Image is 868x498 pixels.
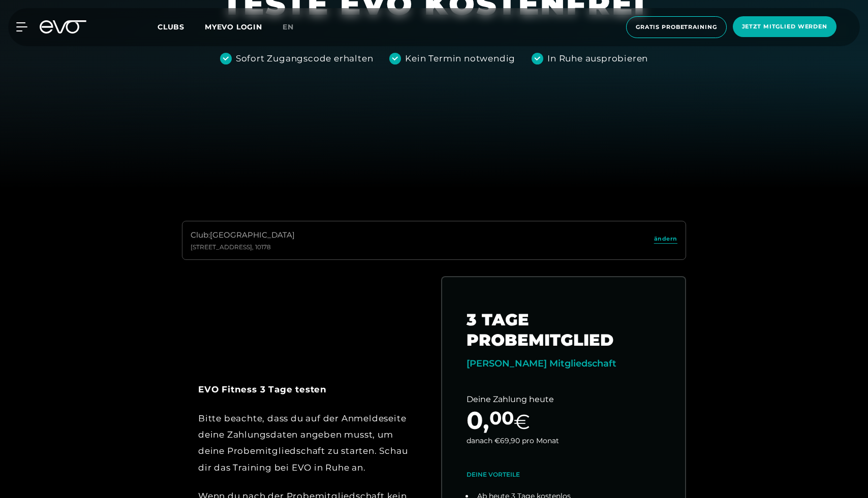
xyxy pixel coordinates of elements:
a: en [283,21,306,33]
a: Probemitgliedschaft auswählen [327,122,540,163]
span: Clubs [158,22,184,31]
strong: EVO Fitness 3 Tage testen [198,384,327,394]
a: Clubs [158,22,205,31]
div: Bitte beachte, dass du auf der Anmeldeseite deine Zahlungsdaten angeben musst, um deine Probemitg... [198,410,411,476]
div: In Ruhe ausprobieren [547,52,648,65]
a: Jetzt Mitglied werden [730,16,840,38]
span: Gratis Probetraining [636,23,717,31]
div: Kein Termin notwendig [405,52,515,65]
div: Sofort Zugangscode erhalten [236,52,374,65]
a: MYEVO LOGIN [205,22,262,31]
a: ändern [654,235,677,246]
span: Jetzt Mitglied werden [742,22,827,31]
span: Probemitgliedschaft auswählen [352,137,512,148]
div: Club : [GEOGRAPHIC_DATA] [191,229,295,241]
div: [STREET_ADDRESS] , 10178 [191,243,295,251]
span: en [283,22,294,31]
span: ändern [654,235,677,243]
a: Gratis Probetraining [623,16,730,38]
